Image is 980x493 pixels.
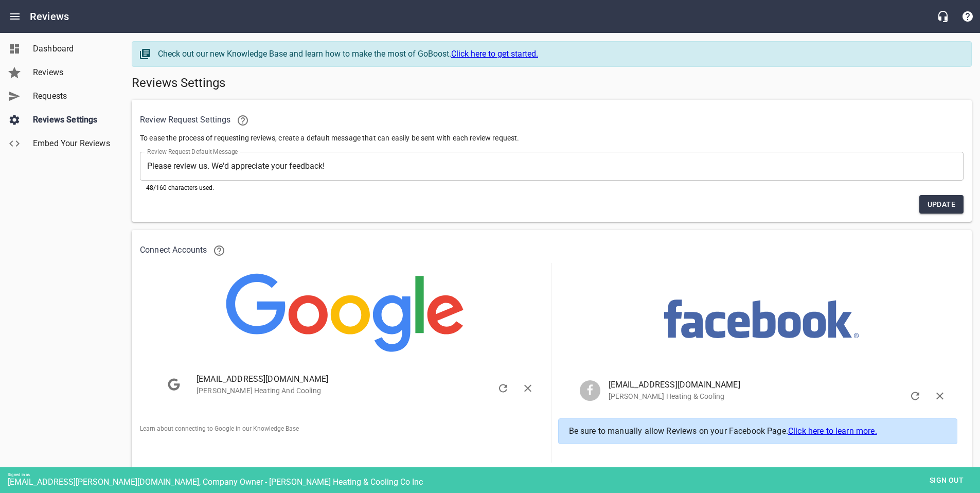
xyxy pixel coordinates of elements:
[928,198,955,211] span: Update
[140,108,964,133] h6: Review Request Settings
[919,195,964,214] button: Update
[569,425,947,437] p: Be sure to manually allow Reviews on your Facebook Page.
[33,43,111,55] span: Dashboard
[158,48,961,60] div: Check out our new Knowledge Base and learn how to make the most of GoBoost.
[197,373,518,385] span: [EMAIL_ADDRESS][DOMAIN_NAME]
[140,238,964,263] h6: Connect Accounts
[3,4,27,29] button: Open drawer
[30,8,69,25] h6: Reviews
[925,474,968,487] span: Sign out
[921,471,972,490] button: Sign out
[931,4,955,29] button: Live Chat
[955,4,980,29] button: Support Portal
[230,108,255,133] a: Learn more about requesting reviews
[515,376,540,401] button: Sign Out
[788,426,877,436] a: Click here to learn more.
[33,137,111,150] span: Embed Your Reviews
[609,379,930,391] span: [EMAIL_ADDRESS][DOMAIN_NAME]
[928,383,952,408] button: Sign Out
[8,477,980,487] div: [EMAIL_ADDRESS][PERSON_NAME][DOMAIN_NAME], Company Owner - [PERSON_NAME] Heating & Cooling Co Inc
[146,184,214,191] span: 48 /160 characters used.
[197,385,518,396] p: [PERSON_NAME] Heating And Cooling
[132,75,972,92] h5: Reviews Settings
[609,391,930,402] p: [PERSON_NAME] Heating & Cooling
[147,161,956,171] textarea: Please review us. We'd appreciate your feedback!
[8,472,980,477] div: Signed in as
[33,66,111,79] span: Reviews
[140,425,299,432] a: Learn about connecting to Google in our Knowledge Base
[903,383,928,408] button: Refresh
[140,133,964,144] p: To ease the process of requesting reviews, create a default message that can easily be sent with ...
[207,238,231,263] a: Learn more about connecting Google and Facebook to Reviews
[491,376,515,401] button: Refresh
[33,90,111,102] span: Requests
[451,49,538,59] a: Click here to get started.
[33,114,111,126] span: Reviews Settings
